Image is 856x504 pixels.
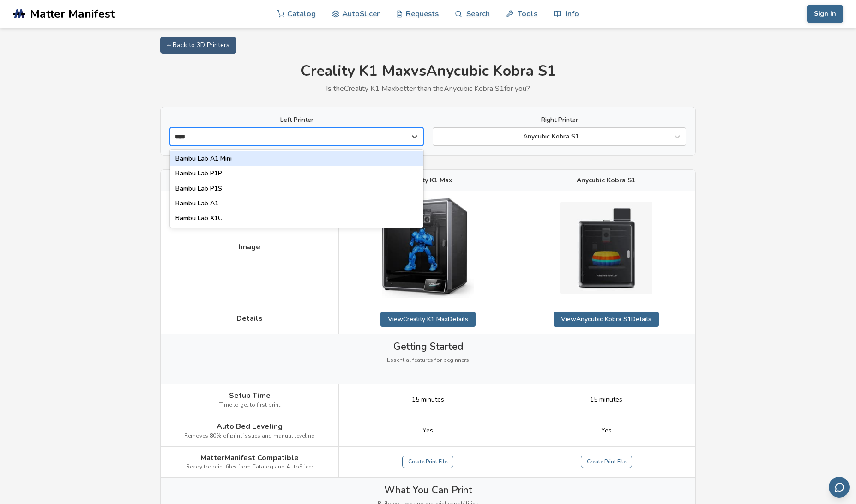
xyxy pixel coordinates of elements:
span: Auto Bed Leveling [217,422,283,431]
div: Bambu Lab P1P [170,166,423,181]
span: MatterManifest Compatible [200,454,299,462]
label: Left Printer [170,116,423,124]
div: Bambu Lab P1S [170,181,423,196]
h1: Creality K1 Max vs Anycubic Kobra S1 [160,63,696,80]
span: Time to get to first print [219,402,280,408]
button: Send feedback via email [829,477,850,498]
span: Getting Started [393,341,463,352]
span: Matter Manifest [30,7,115,20]
a: Create Print File [402,456,453,468]
label: Right Printer [433,116,686,124]
span: Creality K1 Max [404,177,452,184]
a: ViewCreality K1 MaxDetails [380,312,476,327]
p: Is the Creality K1 Max better than the Anycubic Kobra S1 for you? [160,84,696,93]
img: Creality K1 Max [382,198,474,298]
span: Setup Time [229,391,271,400]
div: Bambu Lab A1 [170,196,423,211]
button: Sign In [807,5,843,23]
span: What You Can Print [384,485,472,496]
span: Anycubic Kobra S1 [577,177,635,184]
span: Yes [422,427,433,434]
span: Essential features for beginners [387,357,469,364]
span: Yes [601,427,612,434]
input: Bambu Lab A1 MiniBambu Lab P1PBambu Lab P1SBambu Lab A1Bambu Lab X1C [175,133,193,140]
img: Anycubic Kobra S1 [560,202,652,294]
div: Bambu Lab A1 Mini [170,151,423,166]
a: Create Print File [581,456,632,468]
a: ← Back to 3D Printers [160,37,236,54]
a: ViewAnycubic Kobra S1Details [554,312,659,327]
span: Removes 80% of print issues and manual leveling [184,433,315,439]
span: Image [239,243,260,251]
div: Bambu Lab X1C [170,211,423,226]
span: Ready for print files from Catalog and AutoSlicer [186,464,313,470]
span: Details [236,314,263,323]
span: 15 minutes [590,396,622,403]
span: 15 minutes [412,396,444,403]
input: Anycubic Kobra S1 [438,133,440,140]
